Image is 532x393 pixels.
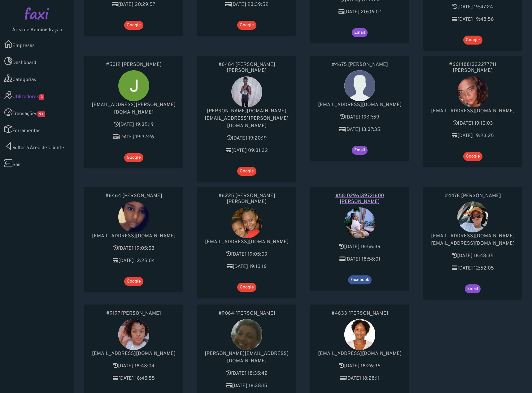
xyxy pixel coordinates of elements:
[203,147,290,154] p: [DATE] 09:31:32
[90,133,177,141] p: [DATE] 19:37:26
[90,257,177,265] p: [DATE] 12:25:04
[90,121,177,128] p: [DATE] 19:35:19
[316,8,403,16] p: [DATE] 20:06:07
[431,108,515,114] span: [EMAIL_ADDRESS][DOMAIN_NAME]
[203,62,290,74] a: #6484 [PERSON_NAME] [PERSON_NAME]
[316,62,403,68] a: #4675 [PERSON_NAME]
[463,152,482,161] span: Google
[316,193,403,205] a: #5810296139721600 [PERSON_NAME]
[348,275,372,284] span: Facebook
[92,102,176,115] span: [EMAIL_ADDRESS][PERSON_NAME][DOMAIN_NAME]
[463,36,482,45] span: Google
[124,21,143,30] span: Google
[352,28,368,37] span: Email
[203,193,290,205] a: #6225 [PERSON_NAME] [PERSON_NAME]
[205,108,289,129] span: [PERSON_NAME][DOMAIN_NAME][EMAIL_ADDRESS][PERSON_NAME][DOMAIN_NAME]
[316,311,403,317] a: #4633 [PERSON_NAME]
[237,283,256,292] span: Google
[430,193,516,199] a: #4478 [PERSON_NAME]
[90,375,177,382] p: [DATE] 18:45:55
[431,240,515,247] span: [EMAIL_ADDRESS][DOMAIN_NAME]
[203,251,290,258] p: [DATE] 19:05:09
[90,245,177,252] p: [DATE] 19:05:53
[203,382,290,390] p: [DATE] 18:38:15
[205,351,289,364] span: [PERSON_NAME][EMAIL_ADDRESS][DOMAIN_NAME]
[431,233,515,239] span: [EMAIL_ADDRESS][DOMAIN_NAME]
[316,362,403,370] p: [DATE] 18:26:36
[90,62,177,68] a: #5012 [PERSON_NAME]
[203,135,290,142] p: [DATE] 19:20:19
[39,94,44,100] span: 3
[430,252,516,260] p: [DATE] 18:48:35
[430,62,516,74] a: #6614881332277741 [PERSON_NAME]
[465,284,481,293] span: Email
[124,153,143,162] span: Google
[316,114,403,121] p: [DATE] 19:17:59
[203,311,290,317] a: #9064 [PERSON_NAME]
[430,16,516,23] p: [DATE] 19:48:56
[316,243,403,251] p: [DATE] 18:56:39
[318,102,402,108] span: [EMAIL_ADDRESS][DOMAIN_NAME]
[430,132,516,140] p: [DATE] 19:23:25
[430,3,516,11] p: [DATE] 19:47:24
[205,239,289,245] span: [EMAIL_ADDRESS][DOMAIN_NAME]
[316,256,403,263] p: [DATE] 18:58:01
[203,370,290,377] p: [DATE] 18:35:42
[316,375,403,382] p: [DATE] 18:28:11
[430,120,516,127] p: [DATE] 19:10:03
[90,1,177,8] p: [DATE] 20:29:57
[316,126,403,133] p: [DATE] 13:37:35
[430,265,516,272] p: [DATE] 12:52:05
[203,1,290,8] p: [DATE] 23:39:52
[318,351,402,357] span: [EMAIL_ADDRESS][DOMAIN_NAME]
[90,193,177,199] a: #6464 [PERSON_NAME]
[37,111,45,117] span: 9+
[237,167,256,176] span: Google
[203,263,290,270] p: [DATE] 19:10:16
[90,311,177,317] a: #9197 [PERSON_NAME]
[352,146,368,155] span: Email
[237,21,256,30] span: Google
[124,277,143,286] span: Google
[92,233,176,239] span: [EMAIL_ADDRESS][DOMAIN_NAME]
[90,362,177,370] p: [DATE] 18:43:04
[92,351,176,357] span: [EMAIL_ADDRESS][DOMAIN_NAME]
